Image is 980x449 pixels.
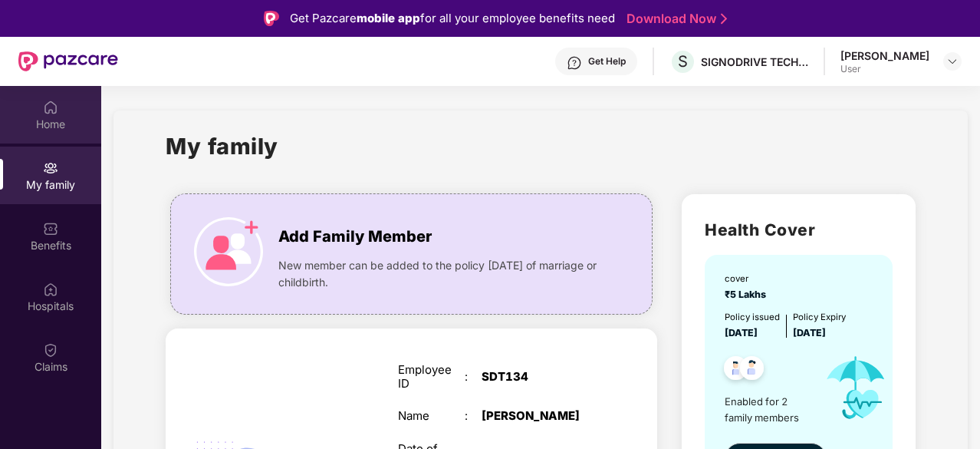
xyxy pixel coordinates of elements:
[725,310,780,324] div: Policy issued
[946,55,959,68] img: svg+xml;base64,PHN2ZyBpZD0iRHJvcGRvd24tMzJ4MzIiIHhtbG5zPSJodHRwOi8vd3d3LnczLm9yZy8yMDAwL3N2ZyIgd2...
[465,370,482,384] div: :
[588,55,626,68] div: Get Help
[43,160,58,176] img: svg+xml;base64,PHN2ZyB3aWR0aD0iMjAiIGhlaWdodD0iMjAiIHZpZXdCb3g9IjAgMCAyMCAyMCIgZmlsbD0ibm9uZSIgeG...
[725,272,771,286] div: cover
[705,217,892,243] h2: Health Cover
[567,55,582,71] img: svg+xml;base64,PHN2ZyBpZD0iSGVscC0zMngzMiIgeG1sbnM9Imh0dHA6Ly93d3cudzMub3JnLzIwMDAvc3ZnIiB3aWR0aD...
[678,52,688,71] span: S
[43,100,58,115] img: svg+xml;base64,PHN2ZyBpZD0iSG9tZSIgeG1sbnM9Imh0dHA6Ly93d3cudzMub3JnLzIwMDAvc3ZnIiB3aWR0aD0iMjAiIG...
[482,409,598,423] div: [PERSON_NAME]
[725,327,758,338] span: [DATE]
[43,282,58,297] img: svg+xml;base64,PHN2ZyBpZD0iSG9zcGl0YWxzIiB4bWxucz0iaHR0cDovL3d3dy53My5vcmcvMjAwMC9zdmciIHdpZHRoPS...
[290,9,615,28] div: Get Pazcare for all your employee benefits need
[725,289,771,300] span: ₹5 Lakhs
[701,54,808,69] div: SIGNODRIVE TECHNOLOGIES PRIVATE LIMITED
[357,11,420,25] strong: mobile app
[194,217,263,286] img: icon
[465,409,482,423] div: :
[840,48,929,63] div: [PERSON_NAME]
[793,310,846,324] div: Policy Expiry
[721,11,727,27] img: Stroke
[398,409,465,423] div: Name
[166,129,278,163] h1: My family
[43,221,58,236] img: svg+xml;base64,PHN2ZyBpZD0iQmVuZWZpdHMiIHhtbG5zPSJodHRwOi8vd3d3LnczLm9yZy8yMDAwL3N2ZyIgd2lkdGg9Ij...
[43,342,58,358] img: svg+xml;base64,PHN2ZyBpZD0iQ2xhaW0iIHhtbG5zPSJodHRwOi8vd3d3LnczLm9yZy8yMDAwL3N2ZyIgd2lkdGg9IjIwIi...
[264,11,279,26] img: Logo
[717,352,755,389] img: svg+xml;base64,PHN2ZyB4bWxucz0iaHR0cDovL3d3dy53My5vcmcvMjAwMC9zdmciIHdpZHRoPSI0OC45NDMiIGhlaWdodD...
[278,257,604,291] span: New member can be added to the policy [DATE] of marriage or childbirth.
[793,327,826,338] span: [DATE]
[18,51,118,71] img: New Pazcare Logo
[725,394,813,425] span: Enabled for 2 family members
[626,11,722,27] a: Download Now
[398,363,465,391] div: Employee ID
[733,352,771,389] img: svg+xml;base64,PHN2ZyB4bWxucz0iaHR0cDovL3d3dy53My5vcmcvMjAwMC9zdmciIHdpZHRoPSI0OC45NDMiIGhlaWdodD...
[840,63,929,75] div: User
[813,341,899,435] img: icon
[482,370,598,384] div: SDT134
[278,225,432,249] span: Add Family Member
